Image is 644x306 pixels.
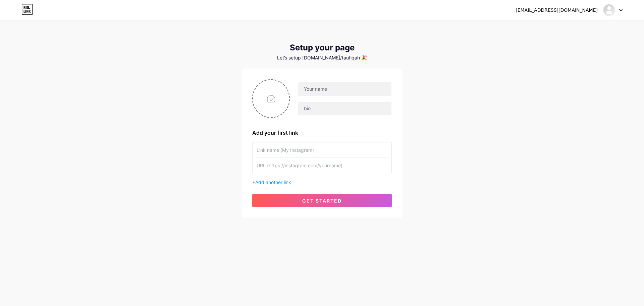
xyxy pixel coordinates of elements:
input: bio [298,102,391,115]
div: Add your first link [252,129,392,137]
button: get started [252,194,392,207]
div: + [252,179,392,186]
div: [EMAIL_ADDRESS][DOMAIN_NAME] [516,7,598,14]
div: Setup your page [241,43,402,52]
img: TAUFIQ AHMED [603,4,615,16]
span: get started [302,198,342,204]
input: Your name [298,82,391,96]
input: Link name (My Instagram) [257,142,387,158]
input: URL (https://instagram.com/yourname) [257,158,387,173]
span: Add another link [255,179,291,185]
div: Let’s setup [DOMAIN_NAME]/taufiqah 🎉 [241,55,402,60]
